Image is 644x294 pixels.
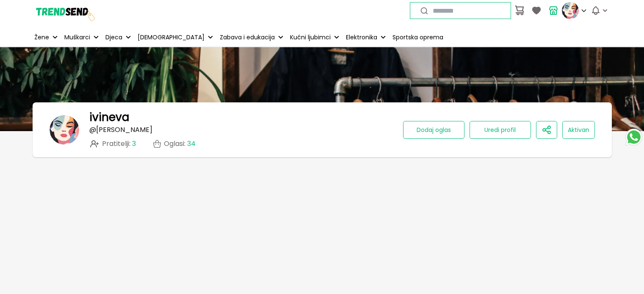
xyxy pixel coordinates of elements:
button: [DEMOGRAPHIC_DATA] [136,28,215,47]
p: Muškarci [64,33,90,42]
p: Djeca [105,33,122,42]
button: Žene [33,28,59,47]
p: @ [PERSON_NAME] [89,126,152,134]
img: banner [50,115,79,145]
button: Muškarci [63,28,100,47]
p: Zabava i edukacija [220,33,275,42]
p: Kućni ljubimci [290,33,331,42]
a: Sportska oprema [391,28,445,47]
span: Pratitelji : [102,140,136,148]
span: Dodaj oglas [417,126,451,134]
button: Elektronika [344,28,387,47]
button: Djeca [104,28,133,47]
button: Zabava i edukacija [218,28,285,47]
span: 3 [132,139,136,148]
p: Oglasi : [164,140,196,148]
h1: ivineva [89,111,129,124]
img: profile picture [562,2,579,19]
p: Žene [34,33,49,42]
span: 34 [187,139,196,148]
p: Elektronika [346,33,377,42]
button: Dodaj oglas [403,121,464,139]
p: [DEMOGRAPHIC_DATA] [138,33,205,42]
button: Uredi profil [470,121,531,139]
button: Kućni ljubimci [288,28,341,47]
button: Aktivan [562,121,595,139]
